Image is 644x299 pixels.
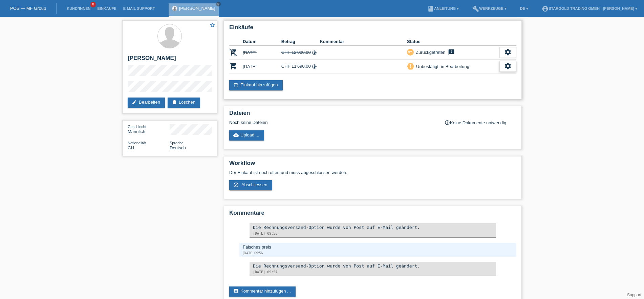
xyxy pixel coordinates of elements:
span: Geschlecht [128,125,146,129]
i: priority_high [408,64,413,68]
a: editBearbeiten [128,98,165,108]
p: Der Einkauf ist noch offen und muss abgeschlossen werden. [229,170,516,175]
i: undo [408,49,413,54]
a: check_circle_outline Abschliessen [229,180,272,190]
span: Deutsch [170,145,186,150]
i: feedback [447,49,455,56]
i: close [217,2,220,6]
td: [DATE] [243,60,281,73]
i: cloud_upload [233,132,239,138]
a: Einkäufe [94,6,120,10]
i: settings [504,48,512,56]
a: star_border [209,22,215,29]
i: 48 Raten [312,64,317,69]
a: [PERSON_NAME] [179,6,215,11]
a: cloud_uploadUpload ... [229,130,264,141]
a: DE ▾ [517,6,532,10]
a: bookAnleitung ▾ [424,6,462,10]
a: add_shopping_cartEinkauf hinzufügen [229,80,283,90]
div: Falsches preis [243,244,513,250]
th: Betrag [281,38,320,46]
a: Support [627,293,641,297]
i: POSP00025978 [229,62,237,70]
div: Keine Dokumente notwendig [445,120,516,125]
i: POSP00025977 [229,48,237,56]
i: 48 Raten [312,50,317,55]
div: Männlich [128,124,170,134]
h2: Einkäufe [229,24,516,34]
h2: [PERSON_NAME] [128,55,212,65]
a: account_circleStargold Trading GmbH - [PERSON_NAME] ▾ [538,6,641,10]
div: Unbestätigt, in Bearbeitung [414,63,469,70]
i: comment [233,289,239,294]
span: Schweiz [128,145,134,150]
td: CHF 12'000.00 [281,46,320,60]
div: Zurückgetreten [414,49,445,56]
span: Abschliessen [241,182,267,187]
i: info_outline [445,120,450,125]
a: E-Mail Support [120,6,158,10]
i: build [472,5,479,12]
span: Nationalität [128,141,146,145]
div: [DATE] 09:57 [253,270,493,274]
a: commentKommentar hinzufügen ... [229,286,296,297]
td: [DATE] [243,46,281,60]
i: add_shopping_cart [233,82,239,88]
span: 8 [90,2,96,7]
i: delete [172,100,177,105]
h2: Workflow [229,160,516,170]
div: Noch keine Dateien [229,120,436,125]
a: Kund*innen [63,6,94,10]
span: Sprache [170,141,184,145]
div: Die Rechnungsversand-Option wurde von Post auf E-Mail geändert. [253,263,493,269]
div: [DATE] 09:56 [243,251,513,255]
i: settings [504,62,512,70]
i: book [427,5,434,12]
h2: Dateien [229,110,516,120]
a: close [216,2,221,6]
div: Die Rechnungsversand-Option wurde von Post auf E-Mail geändert. [253,225,493,230]
h2: Kommentare [229,210,516,220]
i: check_circle_outline [233,182,239,188]
td: CHF 11'690.00 [281,60,320,73]
a: buildWerkzeuge ▾ [469,6,510,10]
th: Datum [243,38,281,46]
th: Kommentar [320,38,407,46]
i: account_circle [542,5,549,12]
i: star_border [209,22,215,28]
a: deleteLöschen [168,98,200,108]
div: [DATE] 09:56 [253,232,493,235]
th: Status [407,38,499,46]
a: POS — MF Group [10,6,46,11]
i: edit [132,100,137,105]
